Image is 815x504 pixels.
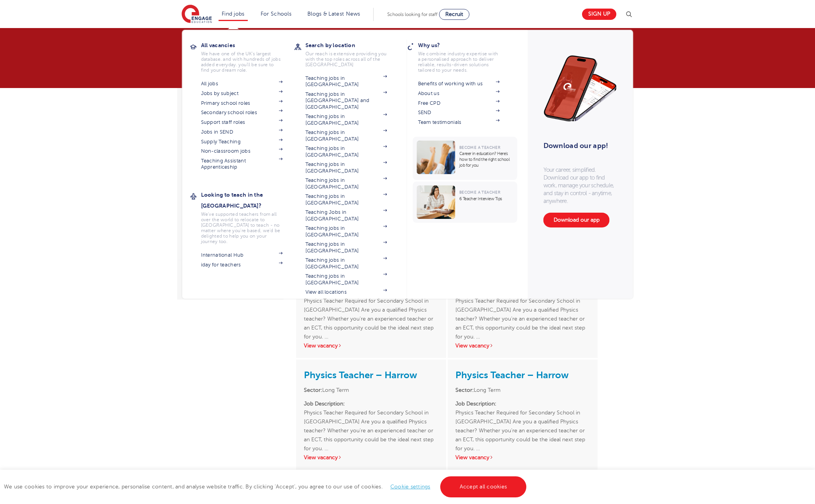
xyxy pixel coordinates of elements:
[201,81,283,87] a: All jobs
[455,399,590,444] p: Physics Teacher Required for Secondary School in [GEOGRAPHIC_DATA] Are you a qualified Physics te...
[445,11,463,17] span: Recruit
[582,9,616,20] a: Sign up
[305,241,387,254] a: Teaching jobs in [GEOGRAPHIC_DATA]
[418,81,500,87] a: Benefits of working with us
[201,129,283,135] a: Jobs in SEND
[305,51,387,67] p: Our reach is extensive providing you with the top roles across all of the [GEOGRAPHIC_DATA]
[543,137,614,154] h3: Download our app!
[305,177,387,190] a: Teaching jobs in [GEOGRAPHIC_DATA]
[455,455,494,460] a: View vacancy
[305,289,387,295] a: View all locations
[418,40,512,51] h3: Why us?
[305,193,387,206] a: Teaching jobs in [GEOGRAPHIC_DATA]
[305,161,387,174] a: Teaching jobs in [GEOGRAPHIC_DATA]
[201,100,283,106] a: Primary school roles
[418,90,500,97] a: About us
[261,11,291,17] a: For Schools
[201,51,283,73] p: We have one of the UK's largest database. and with hundreds of jobs added everyday. you'll be sur...
[201,189,295,211] h3: Looking to teach in the [GEOGRAPHIC_DATA]?
[201,119,283,125] a: Support staff roles
[390,484,430,490] a: Cookie settings
[304,399,438,444] p: Physics Teacher Required for Secondary School in [GEOGRAPHIC_DATA] Are you a qualified Physics te...
[182,5,212,24] img: Engage Education
[4,484,528,490] span: We use cookies to improve your experience, personalise content, and analyse website traffic. By c...
[543,213,610,227] a: Download our app
[304,387,322,393] strong: Sector:
[304,370,417,381] a: Physics Teacher – Harrow
[201,40,295,51] h3: All vacancies
[305,40,399,67] a: Search by location Our reach is extensive providing you with the top roles across all of the [GEO...
[201,252,283,258] a: International Hub
[459,196,513,202] p: 6 Teacher Interview Tips
[201,262,283,268] a: iday for teachers
[413,137,519,180] a: Become a Teacher Career in education? Here’s how to find the right school job for you
[418,109,500,116] a: SEND
[305,91,387,110] a: Teaching jobs in [GEOGRAPHIC_DATA] and [GEOGRAPHIC_DATA]
[455,401,496,407] strong: Job Description:
[201,40,295,73] a: All vacancies We have one of the UK's largest database. and with hundreds of jobs added everyday....
[440,476,527,497] a: Accept all cookies
[439,9,469,20] a: Recruit
[305,75,387,88] a: Teaching jobs in [GEOGRAPHIC_DATA]
[305,209,387,222] a: Teaching Jobs in [GEOGRAPHIC_DATA]
[455,343,494,349] a: View vacancy
[543,166,617,205] p: Your career, simplified. Download our app to find work, manage your schedule, and stay in control...
[305,113,387,126] a: Teaching jobs in [GEOGRAPHIC_DATA]
[455,287,590,332] p: Physics Teacher Required for Secondary School in [GEOGRAPHIC_DATA] Are you a qualified Physics te...
[201,109,283,116] a: Secondary school roles
[201,158,283,171] a: Teaching Assistant Apprenticeship
[418,100,500,106] a: Free CPD
[201,148,283,154] a: Non-classroom jobs
[387,12,437,17] span: Schools looking for staff
[418,51,500,73] p: We combine industry expertise with a personalised approach to deliver reliable, results-driven so...
[455,386,590,395] li: Long Term
[304,386,438,395] li: Long Term
[201,211,283,244] p: We've supported teachers from all over the world to relocate to [GEOGRAPHIC_DATA] to teach - no m...
[305,257,387,270] a: Teaching jobs in [GEOGRAPHIC_DATA]
[304,287,438,332] p: Physics Teacher Required for Secondary School in [GEOGRAPHIC_DATA] Are you a qualified Physics te...
[305,129,387,142] a: Teaching jobs in [GEOGRAPHIC_DATA]
[201,189,295,244] a: Looking to teach in the [GEOGRAPHIC_DATA]? We've supported teachers from all over the world to re...
[459,151,513,168] p: Career in education? Here’s how to find the right school job for you
[305,40,399,51] h3: Search by location
[222,11,245,17] a: Find jobs
[305,273,387,286] a: Teaching jobs in [GEOGRAPHIC_DATA]
[305,145,387,158] a: Teaching jobs in [GEOGRAPHIC_DATA]
[304,401,345,407] strong: Job Description:
[459,190,500,194] span: Become a Teacher
[459,145,500,150] span: Become a Teacher
[304,343,342,349] a: View vacancy
[307,11,360,17] a: Blogs & Latest News
[201,139,283,145] a: Supply Teaching
[418,119,500,125] a: Team testimonials
[413,182,519,223] a: Become a Teacher 6 Teacher Interview Tips
[455,387,474,393] strong: Sector:
[201,90,283,97] a: Jobs by subject
[305,225,387,238] a: Teaching jobs in [GEOGRAPHIC_DATA]
[304,455,342,460] a: View vacancy
[455,370,569,381] a: Physics Teacher – Harrow
[418,40,512,73] a: Why us? We combine industry expertise with a personalised approach to deliver reliable, results-d...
